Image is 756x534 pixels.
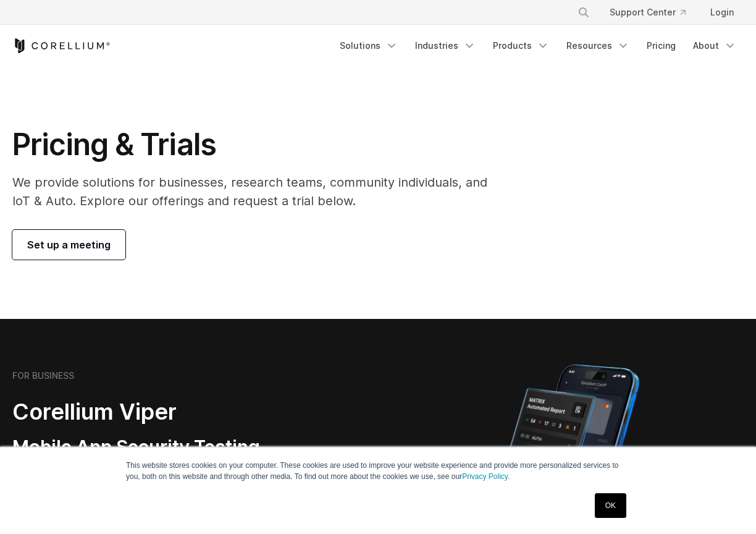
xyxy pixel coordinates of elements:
[573,1,595,23] button: Search
[12,398,319,426] h2: Corellium Viper
[12,436,319,459] h3: Mobile App Security Testing
[700,1,744,23] a: Login
[485,35,556,57] a: Products
[686,35,744,57] a: About
[12,126,492,163] h1: Pricing & Trials
[27,237,111,252] span: Set up a meeting
[332,35,405,57] a: Solutions
[408,35,483,57] a: Industries
[12,230,125,260] a: Set up a meeting
[126,460,630,482] p: This website stores cookies on your computer. These cookies are used to improve your website expe...
[12,370,74,381] h6: FOR BUSINESS
[332,35,744,57] div: Navigation Menu
[639,35,683,57] a: Pricing
[462,472,510,481] a: Privacy Policy.
[563,1,744,23] div: Navigation Menu
[595,493,626,518] a: OK
[12,173,492,210] p: We provide solutions for businesses, research teams, community individuals, and IoT & Auto. Explo...
[600,1,695,23] a: Support Center
[559,35,637,57] a: Resources
[12,38,111,53] a: Corellium Home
